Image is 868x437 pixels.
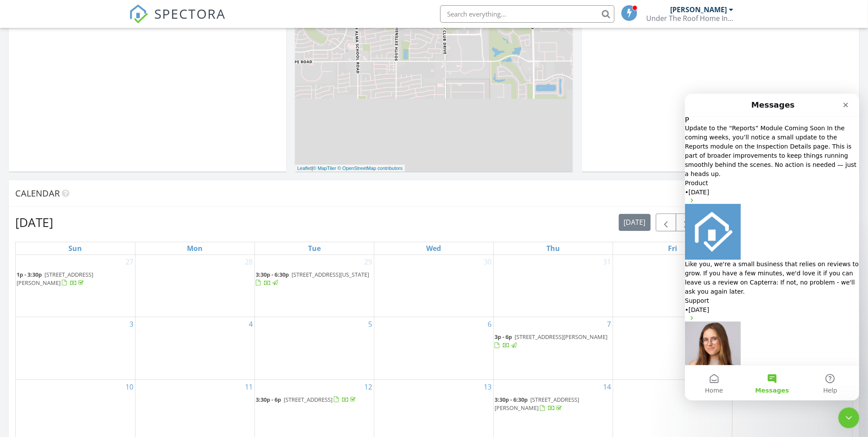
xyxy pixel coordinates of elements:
[128,317,135,331] a: Go to August 3, 2025
[15,187,60,199] span: Calendar
[646,14,733,23] div: Under The Roof Home Inspections
[601,255,613,269] a: Go to July 31, 2025
[494,255,613,317] td: Go to July 31, 2025
[515,333,607,341] span: [STREET_ADDRESS][PERSON_NAME]
[15,213,53,231] h2: [DATE]
[135,317,254,380] td: Go to August 4, 2025
[284,396,332,403] span: [STREET_ADDRESS]
[313,166,336,171] a: © MapTiler
[605,317,613,331] a: Go to August 7, 2025
[295,165,405,172] div: |
[601,380,613,394] a: Go to August 14, 2025
[495,396,528,403] span: 3:30p - 6:30p
[17,271,93,287] a: 1p - 3:30p [STREET_ADDRESS][PERSON_NAME]
[424,242,443,254] a: Wednesday
[67,242,84,254] a: Sunday
[495,396,579,412] a: 3:30p - 6:30p [STREET_ADDRESS][PERSON_NAME]
[17,271,42,278] span: 1p - 3:30p
[685,94,859,400] iframe: Intercom live chat
[256,395,373,405] a: 3:30p - 6p [STREET_ADDRESS]
[135,255,254,317] td: Go to July 28, 2025
[256,396,281,403] span: 3:30p - 6p
[363,380,374,394] a: Go to August 12, 2025
[256,271,369,287] a: 3:30p - 6:30p [STREET_ADDRESS][US_STATE]
[129,4,148,24] img: The Best Home Inspection Software - Spectora
[670,5,727,14] div: [PERSON_NAME]
[494,317,613,380] td: Go to August 7, 2025
[374,317,493,380] td: Go to August 6, 2025
[838,407,859,428] iframe: Intercom live chat
[440,5,614,23] input: Search everything...
[486,317,493,331] a: Go to August 6, 2025
[292,271,369,278] span: [STREET_ADDRESS][US_STATE]
[676,213,696,231] button: Next month
[366,317,374,331] a: Go to August 5, 2025
[613,255,732,317] td: Go to August 1, 2025
[338,166,403,171] a: © OpenStreetMap contributors
[254,255,374,317] td: Go to July 29, 2025
[656,213,676,231] button: Previous month
[495,396,579,412] span: [STREET_ADDRESS][PERSON_NAME]
[613,317,732,380] td: Go to August 8, 2025
[243,255,254,269] a: Go to July 28, 2025
[254,317,374,380] td: Go to August 5, 2025
[129,12,226,30] a: SPECTORA
[495,333,512,341] span: 3p - 6p
[243,380,254,394] a: Go to August 11, 2025
[17,271,93,287] span: [STREET_ADDRESS][PERSON_NAME]
[297,166,312,171] a: Leaflet
[495,333,607,349] a: 3p - 6p [STREET_ADDRESS][PERSON_NAME]
[363,255,374,269] a: Go to July 29, 2025
[482,380,493,394] a: Go to August 13, 2025
[124,255,135,269] a: Go to July 27, 2025
[154,4,226,23] span: SPECTORA
[619,214,651,231] button: [DATE]
[666,242,679,254] a: Friday
[247,317,254,331] a: Go to August 4, 2025
[124,380,135,394] a: Go to August 10, 2025
[256,271,289,278] span: 3:30p - 6:30p
[185,242,204,254] a: Monday
[374,255,493,317] td: Go to July 30, 2025
[495,332,612,351] a: 3p - 6p [STREET_ADDRESS][PERSON_NAME]
[256,270,373,288] a: 3:30p - 6:30p [STREET_ADDRESS][US_STATE]
[306,242,322,254] a: Tuesday
[256,396,357,403] a: 3:30p - 6p [STREET_ADDRESS]
[17,270,134,288] a: 1p - 3:30p [STREET_ADDRESS][PERSON_NAME]
[16,317,135,380] td: Go to August 3, 2025
[16,255,135,317] td: Go to July 27, 2025
[545,242,562,254] a: Thursday
[482,255,493,269] a: Go to July 30, 2025
[495,395,612,413] a: 3:30p - 6:30p [STREET_ADDRESS][PERSON_NAME]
